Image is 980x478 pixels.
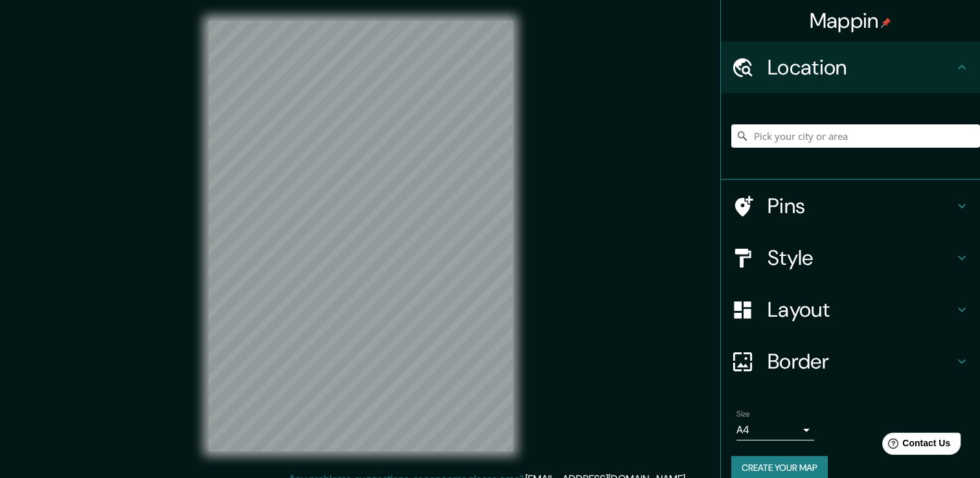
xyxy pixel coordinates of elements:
[721,284,980,336] div: Layout
[721,180,980,232] div: Pins
[865,427,966,464] iframe: Help widget launcher
[736,409,750,420] label: Size
[721,41,980,93] div: Location
[768,193,954,219] h4: Pins
[768,54,954,80] h4: Location
[768,297,954,323] h4: Layout
[736,420,814,440] div: A4
[721,336,980,387] div: Border
[881,17,891,28] img: pin-icon.png
[810,8,892,34] h4: Mappin
[768,245,954,271] h4: Style
[209,21,513,451] canvas: Map
[768,348,954,374] h4: Border
[731,124,980,148] input: Pick your city or area
[721,232,980,284] div: Style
